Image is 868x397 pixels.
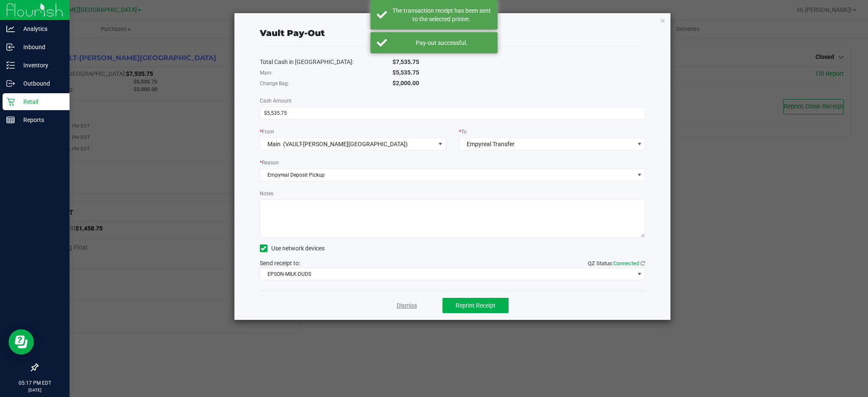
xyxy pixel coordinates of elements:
p: Retail [15,97,66,107]
span: Empyreal Deposit Pickup [260,169,634,181]
inline-svg: Retail [6,97,15,106]
label: From [260,128,274,136]
p: Reports [15,115,66,125]
span: Main [267,141,281,147]
span: QZ Status: [588,260,645,267]
span: $7,535.75 [392,58,419,65]
p: [DATE] [4,387,66,393]
label: Reason [260,159,279,167]
span: (VAULT-[PERSON_NAME][GEOGRAPHIC_DATA]) [283,141,408,147]
p: Outbound [15,78,66,89]
label: To [459,128,467,136]
span: Send receipt to: [260,260,300,267]
span: Main: [260,70,273,76]
span: Cash Amount [260,98,292,104]
span: Total Cash in [GEOGRAPHIC_DATA]: [260,58,353,65]
label: Notes [260,190,273,197]
inline-svg: Analytics [6,25,15,33]
button: Reprint Receipt [442,298,509,313]
span: EPSON-MILK-DUDS [260,268,634,280]
inline-svg: Outbound [6,79,15,88]
span: Reprint Receipt [456,302,495,309]
label: Use network devices [260,244,325,253]
span: Empyreal Transfer [467,141,515,147]
div: Vault Pay-Out [260,27,325,39]
inline-svg: Inventory [6,61,15,69]
iframe: Resource center [8,329,34,355]
p: 05:17 PM EDT [4,379,66,387]
div: The transaction receipt has been sent to the selected printer. [392,6,491,23]
span: Change Bag: [260,81,289,86]
span: $5,535.75 [392,69,419,76]
div: Pay-out successful. [392,39,491,47]
inline-svg: Reports [6,116,15,124]
inline-svg: Inbound [6,43,15,51]
span: Connected [613,260,639,267]
p: Inbound [15,42,66,52]
span: $2,000.00 [392,80,419,86]
p: Analytics [15,24,66,34]
a: Dismiss [397,301,417,310]
p: Inventory [15,60,66,70]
